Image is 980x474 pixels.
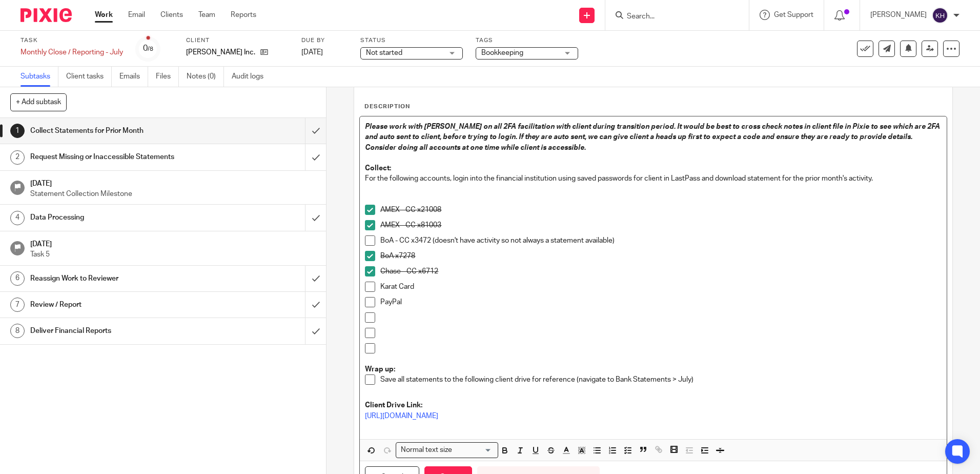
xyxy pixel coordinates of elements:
[30,149,207,165] h1: Request Missing or Inaccessible Statements
[186,36,289,45] label: Client
[160,10,183,20] a: Clients
[10,93,67,111] button: + Add subtask
[143,43,153,54] div: 0
[128,10,145,20] a: Email
[21,47,123,57] div: Monthly Close / Reporting - July
[21,36,123,45] label: Task
[626,12,718,22] input: Search
[301,49,323,56] span: [DATE]
[380,282,941,292] p: Karat Card
[365,173,941,184] p: For the following accounts, login into the financial institution using saved passwords for client...
[30,189,316,199] p: Statement Collection Milestone
[232,67,271,87] a: Audit logs
[364,103,410,111] p: Description
[187,67,224,87] a: Notes (0)
[932,7,948,24] img: svg%3E
[398,445,454,456] span: Normal text size
[380,205,941,215] p: AMEX - CC x21008
[360,36,463,45] label: Status
[365,366,395,373] strong: Wrap up:
[301,36,348,45] label: Due by
[774,11,813,18] span: Get Support
[95,10,113,20] a: Work
[148,46,153,52] small: /8
[21,8,72,22] img: Pixie
[481,49,523,56] span: Bookkeeping
[30,123,207,139] h1: Collect Statements for Prior Month
[186,47,255,57] p: [PERSON_NAME] Inc.
[10,324,25,338] div: 8
[30,176,316,189] h1: [DATE]
[119,67,148,87] a: Emails
[380,220,941,230] p: AMEX - CC x81003
[10,271,25,286] div: 6
[365,402,422,409] strong: Client Drive Link:
[396,442,498,458] div: Search for option
[476,36,578,45] label: Tags
[365,123,942,151] em: Please work with [PERSON_NAME] on all 2FA facilitation with client during transition period. It w...
[30,323,207,339] h1: Deliver Financial Reports
[30,210,207,225] h1: Data Processing
[156,67,179,87] a: Files
[30,236,316,249] h1: [DATE]
[231,10,256,20] a: Reports
[455,445,492,456] input: Search for option
[30,297,207,312] h1: Review / Report
[198,10,215,20] a: Team
[30,271,207,286] h1: Reassign Work to Reviewer
[10,298,25,312] div: 7
[870,10,927,20] p: [PERSON_NAME]
[380,251,941,261] p: BoA x7278
[365,165,391,172] strong: Collect:
[10,150,25,165] div: 2
[380,266,941,276] p: Chase - CC x6712
[30,249,316,260] p: Task 5
[380,235,941,246] p: BoA - CC x3472 (doesn't have activity so not always a statement available)
[366,49,402,56] span: Not started
[380,297,941,307] p: PayPal
[21,67,58,87] a: Subtasks
[365,412,438,420] a: [URL][DOMAIN_NAME]
[10,124,25,138] div: 1
[10,211,25,225] div: 4
[380,374,941,385] p: Save all statements to the following client drive for reference (navigate to Bank Statements > July)
[66,67,112,87] a: Client tasks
